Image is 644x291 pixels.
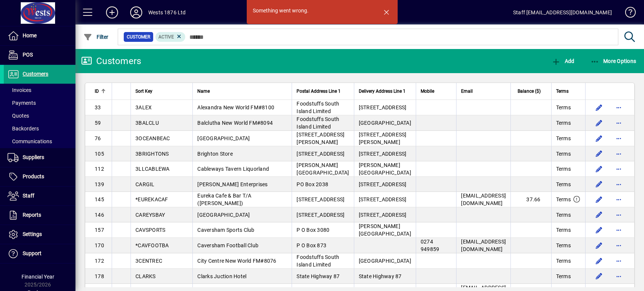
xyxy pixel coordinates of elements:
[613,117,625,129] button: More options
[297,101,339,114] span: Foodstuffs South Island Limited
[23,71,48,77] span: Customers
[556,165,571,173] span: Terms
[8,100,36,106] span: Payments
[95,196,104,202] span: 145
[613,132,625,144] button: More options
[197,258,276,264] span: City Centre New World FM#8076
[4,244,75,263] a: Support
[135,212,165,218] span: CAREYSBAY
[197,227,254,233] span: Caversham Sports Club
[135,87,152,95] span: Sort Key
[197,193,251,206] span: Eureka Cafe & Bar T/A ([PERSON_NAME])
[95,104,101,110] span: 33
[515,87,547,95] div: Balance ($)
[23,52,33,58] span: POS
[556,150,571,158] span: Terms
[556,181,571,188] span: Terms
[359,223,411,237] span: [PERSON_NAME][GEOGRAPHIC_DATA]
[297,151,344,157] span: [STREET_ADDRESS]
[297,87,341,95] span: Postal Address Line 1
[95,212,104,218] span: 146
[95,87,99,95] span: ID
[95,120,101,126] span: 59
[81,55,141,67] div: Customers
[593,163,605,175] button: Edit
[297,181,328,187] span: PO Box 2038
[158,34,174,40] span: Active
[135,120,159,126] span: 3BALCLU
[556,104,571,111] span: Terms
[556,87,569,95] span: Terms
[83,34,109,40] span: Filter
[95,166,104,172] span: 112
[359,196,407,202] span: [STREET_ADDRESS]
[593,117,605,129] button: Edit
[593,193,605,205] button: Edit
[197,87,210,95] span: Name
[135,258,162,264] span: 3CENTREC
[197,166,269,172] span: Cableways Tavern Liquorland
[4,206,75,225] a: Reports
[135,273,156,279] span: CLARKS
[359,104,407,110] span: [STREET_ADDRESS]
[135,227,165,233] span: CAVSPORTS
[95,87,107,95] div: ID
[589,54,638,68] button: More Options
[95,242,104,248] span: 170
[593,209,605,221] button: Edit
[556,273,571,280] span: Terms
[148,6,186,18] div: Wests 1876 Ltd
[8,113,29,119] span: Quotes
[4,26,75,45] a: Home
[552,58,574,64] span: Add
[8,126,39,132] span: Backorders
[613,239,625,251] button: More options
[297,116,339,130] span: Foodstuffs South Island Limited
[359,151,407,157] span: [STREET_ADDRESS]
[197,104,274,110] span: Alexandra New World FM#8100
[23,32,37,38] span: Home
[23,250,41,256] span: Support
[8,138,52,144] span: Communications
[556,119,571,127] span: Terms
[590,58,636,64] span: More Options
[421,87,452,95] div: Mobile
[359,273,402,279] span: State Highway 87
[556,226,571,234] span: Terms
[4,187,75,205] a: Staff
[556,257,571,265] span: Terms
[613,224,625,236] button: More options
[297,254,339,268] span: Foodstuffs South Island Limited
[124,6,148,19] button: Profile
[513,6,612,18] div: Staff [EMAIL_ADDRESS][DOMAIN_NAME]
[197,120,273,126] span: Balclutha New World FM#8094
[4,122,75,135] a: Backorders
[297,242,326,248] span: P O Box 873
[135,135,170,141] span: 3OCEANBEAC
[297,132,344,145] span: [STREET_ADDRESS][PERSON_NAME]
[593,270,605,282] button: Edit
[421,239,440,252] span: 0274 949859
[100,6,124,19] button: Add
[4,46,75,64] a: POS
[461,87,473,95] span: Email
[135,181,155,187] span: CARGIL
[461,193,506,206] span: [EMAIL_ADDRESS][DOMAIN_NAME]
[4,109,75,122] a: Quotes
[613,101,625,113] button: More options
[81,30,111,44] button: Filter
[613,193,625,205] button: More options
[95,135,101,141] span: 76
[421,87,434,95] span: Mobile
[556,135,571,142] span: Terms
[613,255,625,267] button: More options
[197,135,250,141] span: [GEOGRAPHIC_DATA]
[23,193,34,199] span: Staff
[359,87,406,95] span: Delivery Address Line 1
[556,211,571,219] span: Terms
[593,101,605,113] button: Edit
[613,178,625,190] button: More options
[550,54,576,68] button: Add
[593,178,605,190] button: Edit
[613,270,625,282] button: More options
